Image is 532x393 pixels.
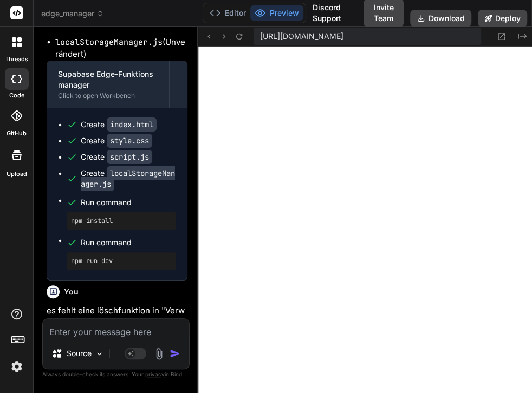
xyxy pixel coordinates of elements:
[71,217,172,225] pre: npm install
[260,31,343,42] span: [URL][DOMAIN_NAME]
[205,5,250,21] button: Editor
[81,237,176,248] span: Run command
[81,152,152,162] div: Create
[9,91,24,100] label: code
[170,348,180,359] img: icon
[7,169,27,179] label: Upload
[81,197,176,208] span: Run command
[81,166,175,191] code: localStorageManager.js
[5,55,28,64] label: threads
[55,36,187,61] li: (Unverändert)
[47,305,187,342] p: es fehlt eine löschfunktion in "Verwaltete Edge funktionen".füge eine sortierfunktion für die fun...
[41,8,104,19] span: edge_manager
[81,135,152,146] div: Create
[107,150,152,164] code: script.js
[7,129,27,138] label: GitHub
[410,10,471,27] button: Download
[58,91,158,100] div: Click to open Workbench
[81,168,176,189] div: Create
[8,357,26,376] img: settings
[107,117,157,132] code: index.html
[71,257,172,265] pre: npm run dev
[58,69,158,90] div: Supabase Edge-Funktionsmanager
[250,5,303,21] button: Preview
[198,47,532,393] iframe: Preview
[47,61,169,108] button: Supabase Edge-FunktionsmanagerClick to open Workbench
[64,286,79,297] h6: You
[67,348,92,359] p: Source
[95,349,104,358] img: Pick Models
[42,369,190,379] p: Always double-check its answers. Your in Bind
[81,119,157,130] div: Create
[478,10,527,27] button: Deploy
[145,371,165,377] span: privacy
[107,134,152,148] code: style.css
[55,37,163,48] code: localStorageManager.js
[153,348,165,360] img: attachment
